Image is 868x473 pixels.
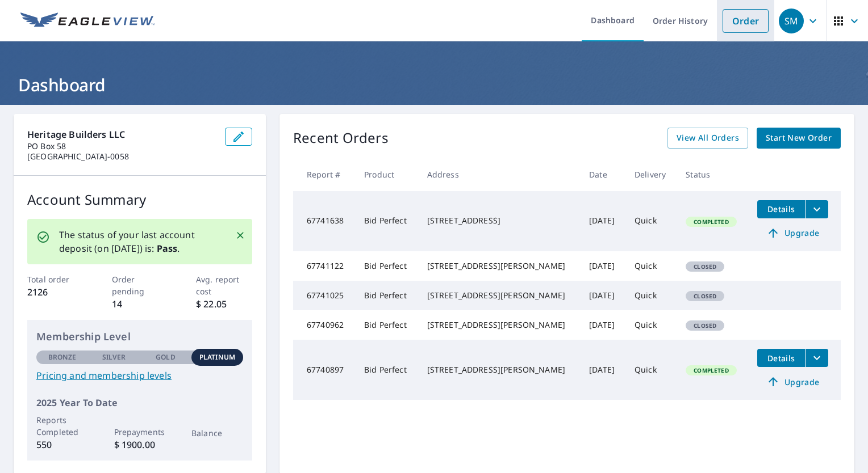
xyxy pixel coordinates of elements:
td: [DATE] [580,281,625,310]
p: Bronze [48,352,77,362]
div: [STREET_ADDRESS][PERSON_NAME] [427,260,571,272]
span: Closed [687,292,723,300]
td: 67741122 [293,251,355,281]
button: detailsBtn-67741638 [757,200,805,218]
p: Avg. report cost [196,273,252,297]
a: Start New Order [757,128,841,149]
span: Closed [687,322,723,330]
img: EV Logo [20,12,155,29]
span: Upgrade [764,226,821,240]
div: SM [779,9,804,33]
th: Date [580,158,625,191]
button: filesDropdownBtn-67740897 [805,349,828,367]
p: 2025 Year To Date [36,396,243,409]
td: 67741638 [293,191,355,251]
div: [STREET_ADDRESS] [427,215,571,226]
p: Account Summary [27,189,252,210]
a: Upgrade [757,373,828,391]
p: $ 22.05 [196,297,252,311]
td: Bid Perfect [355,340,418,400]
td: Quick [625,340,677,400]
span: Start New Order [766,131,832,145]
div: [STREET_ADDRESS][PERSON_NAME] [427,364,571,375]
p: Order pending [112,273,168,297]
p: Platinum [199,352,235,362]
td: [DATE] [580,310,625,340]
td: Quick [625,281,677,310]
p: Reports Completed [36,414,88,438]
td: Bid Perfect [355,310,418,340]
td: 67741025 [293,281,355,310]
button: filesDropdownBtn-67741638 [805,200,828,218]
td: [DATE] [580,340,625,400]
span: Completed [687,366,735,374]
td: Quick [625,191,677,251]
td: [DATE] [580,191,625,251]
span: View All Orders [677,131,739,145]
td: Quick [625,310,677,340]
p: Heritage Builders LLC [27,128,216,141]
div: [STREET_ADDRESS][PERSON_NAME] [427,290,571,301]
td: Bid Perfect [355,281,418,310]
p: Balance [191,427,243,439]
p: PO Box 58 [27,141,216,151]
a: Pricing and membership levels [36,369,243,382]
p: Gold [156,352,175,362]
th: Status [677,158,748,191]
a: Order [723,9,769,33]
h1: Dashboard [14,73,854,96]
td: 67740962 [293,310,355,340]
p: Prepayments [114,426,166,438]
p: 550 [36,438,88,451]
p: [GEOGRAPHIC_DATA]-0058 [27,151,216,162]
th: Delivery [625,158,677,191]
span: Closed [687,263,723,271]
button: Close [233,228,248,243]
td: Bid Perfect [355,251,418,281]
th: Address [418,158,581,191]
p: Total order [27,273,84,285]
span: Details [764,204,798,214]
a: View All Orders [667,128,748,149]
p: 2126 [27,285,84,299]
th: Product [355,158,418,191]
p: $ 1900.00 [114,438,166,451]
td: Bid Perfect [355,191,418,251]
p: Recent Orders [293,128,389,149]
p: Membership Level [36,329,243,344]
p: Silver [102,352,126,362]
button: detailsBtn-67740897 [757,349,805,367]
span: Details [764,353,798,364]
a: Upgrade [757,224,828,242]
p: The status of your last account deposit (on [DATE]) is: . [59,228,222,255]
td: 67740897 [293,340,355,400]
b: Pass [157,242,178,255]
td: [DATE] [580,251,625,281]
div: [STREET_ADDRESS][PERSON_NAME] [427,319,571,331]
td: Quick [625,251,677,281]
th: Report # [293,158,355,191]
span: Upgrade [764,375,821,388]
span: Completed [687,218,735,226]
p: 14 [112,297,168,311]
